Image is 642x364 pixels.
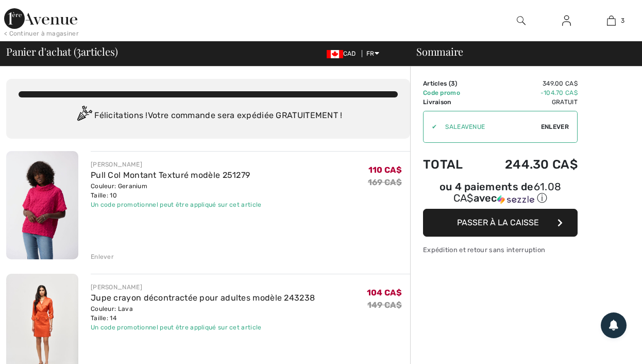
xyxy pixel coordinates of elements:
[554,14,579,27] a: Se connecter
[76,44,81,57] span: 3
[4,8,77,29] img: 1ère Avenue
[366,50,379,57] span: FR
[91,170,250,180] a: Pull Col Montant Texturé modèle 251279
[91,200,262,209] div: Un code promotionnel peut être appliqué sur cet article
[517,14,526,27] img: recherche
[478,97,578,107] td: Gratuit
[453,180,562,204] span: 61.08 CA$
[367,288,402,297] span: 104 CA$
[6,151,78,259] img: Pull Col Montant Texturé modèle 251279
[404,46,636,57] div: Sommaire
[19,106,398,126] div: Félicitations ! Votre commande sera expédiée GRATUITEMENT !
[451,80,455,87] span: 3
[367,300,402,310] s: 149 CA$
[423,79,478,88] td: Articles ( )
[91,160,262,169] div: [PERSON_NAME]
[74,106,94,126] img: Congratulation2.svg
[423,182,578,205] div: ou 4 paiements de avec
[91,304,315,323] div: Couleur: Lava Taille: 14
[424,122,437,131] div: ✔
[327,50,343,58] img: Canadian Dollar
[423,209,578,237] button: Passer à la caisse
[607,14,616,27] img: Mon panier
[423,97,478,107] td: Livraison
[6,46,117,57] span: Panier d'achat ( articles)
[423,88,478,97] td: Code promo
[478,79,578,88] td: 349.00 CA$
[562,14,571,27] img: Mes infos
[4,29,79,38] div: < Continuer à magasiner
[541,122,569,131] span: Enlever
[327,50,360,57] span: CAD
[423,182,578,209] div: ou 4 paiements de61.08 CA$avecSezzle Cliquez pour en savoir plus sur Sezzle
[497,195,534,204] img: Sezzle
[621,16,624,25] span: 3
[437,111,541,142] input: Code promo
[91,181,262,200] div: Couleur: Geranium Taille: 10
[91,283,315,292] div: [PERSON_NAME]
[478,88,578,97] td: -104.70 CA$
[423,147,478,182] td: Total
[478,147,578,182] td: 244.30 CA$
[423,245,578,255] div: Expédition et retour sans interruption
[457,218,539,227] span: Passer à la caisse
[91,323,315,332] div: Un code promotionnel peut être appliqué sur cet article
[368,177,402,187] s: 169 CA$
[589,14,633,27] a: 3
[91,293,315,303] a: Jupe crayon décontractée pour adultes modèle 243238
[91,252,114,261] div: Enlever
[368,165,402,175] span: 110 CA$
